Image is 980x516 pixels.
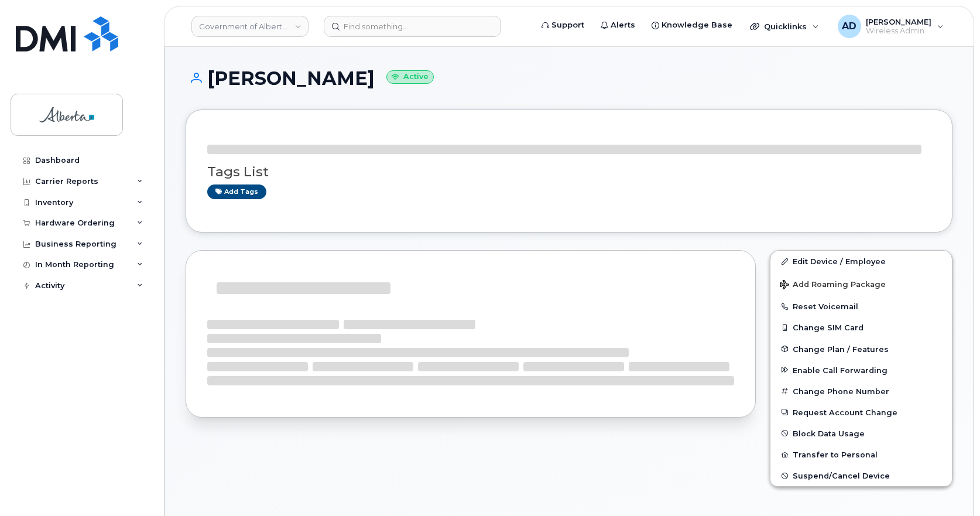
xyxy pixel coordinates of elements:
a: Edit Device / Employee [770,251,952,272]
small: Active [386,70,434,84]
button: Change Plan / Features [770,339,952,360]
button: Change Phone Number [770,381,952,402]
h1: [PERSON_NAME] [186,68,952,88]
button: Transfer to Personal [770,444,952,465]
button: Add Roaming Package [770,272,952,296]
h3: Tags List [207,165,931,179]
button: Request Account Change [770,402,952,423]
span: Change Plan / Features [793,344,889,353]
button: Reset Voicemail [770,296,952,317]
button: Suspend/Cancel Device [770,465,952,486]
button: Change SIM Card [770,317,952,338]
span: Enable Call Forwarding [793,365,888,374]
span: Add Roaming Package [780,280,886,291]
span: Suspend/Cancel Device [793,471,890,480]
button: Enable Call Forwarding [770,360,952,381]
button: Block Data Usage [770,423,952,444]
a: Add tags [207,184,266,199]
